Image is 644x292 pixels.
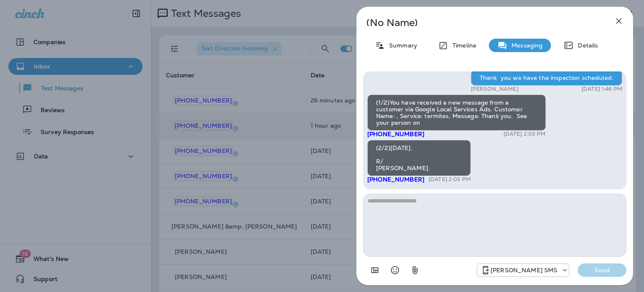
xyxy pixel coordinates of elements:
[477,265,569,275] div: +1 (757) 760-3335
[366,262,383,279] button: Add in a premade template
[428,176,471,183] p: [DATE] 2:03 PM
[367,130,424,138] span: [PHONE_NUMBER]
[582,86,622,92] p: [DATE] 1:46 PM
[491,267,557,274] p: [PERSON_NAME] SMS
[504,131,546,137] p: [DATE] 2:03 PM
[507,42,543,49] p: Messaging
[367,176,424,183] span: [PHONE_NUMBER]
[367,95,546,131] div: (1/2)You have received a new message from a customer via Google Local Services Ads. Customer Name...
[387,262,403,279] button: Select an emoji
[385,42,417,49] p: Summary
[471,70,622,86] div: Thank you we have the inspection scheduled.
[367,140,471,176] div: (2/2)[DATE]. R/ [PERSON_NAME].
[448,42,476,49] p: Timeline
[366,19,595,26] p: (No Name)
[574,42,598,49] p: Details
[471,86,519,92] p: [PERSON_NAME]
